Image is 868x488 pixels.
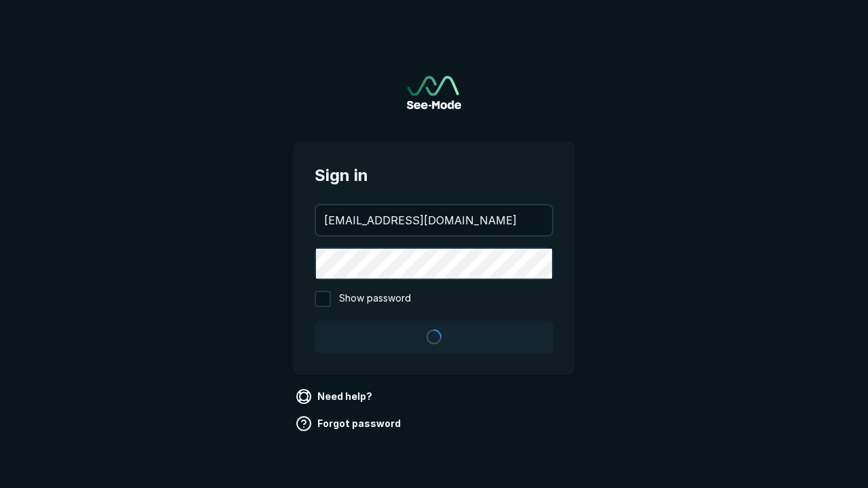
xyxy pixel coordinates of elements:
span: Show password [339,291,411,307]
a: Go to sign in [407,76,461,109]
a: Forgot password [293,413,406,434]
span: Sign in [315,163,553,188]
img: See-Mode Logo [407,76,461,109]
input: your@email.com [316,205,552,235]
a: Need help? [293,386,378,407]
